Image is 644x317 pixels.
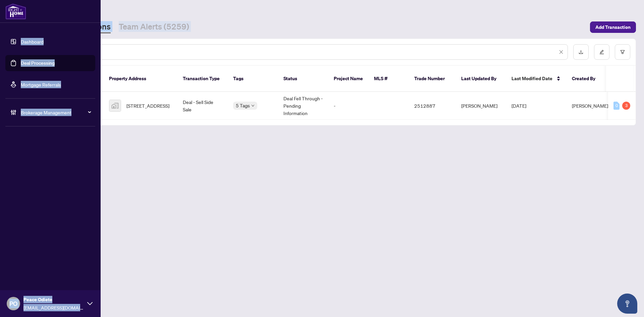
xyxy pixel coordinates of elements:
[579,50,583,54] span: download
[369,66,409,92] th: MLS #
[573,44,589,60] button: download
[595,22,631,33] span: Add Transaction
[109,100,121,111] img: thumbnail-img
[104,66,177,92] th: Property Address
[590,21,636,33] button: Add Transaction
[613,102,620,110] div: 0
[278,92,328,120] td: Deal Fell Through - Pending Information
[456,66,506,92] th: Last Updated By
[456,92,506,120] td: [PERSON_NAME]
[506,66,567,92] th: Last Modified Date
[119,21,189,33] a: Team Alerts (5259)
[9,299,17,308] span: PO
[251,104,255,107] span: down
[21,109,91,116] span: Brokerage Management
[228,66,278,92] th: Tags
[620,50,625,54] span: filter
[572,103,608,109] span: [PERSON_NAME]
[512,75,552,82] span: Last Modified Date
[409,92,456,120] td: 2512887
[23,304,84,311] span: [EMAIL_ADDRESS][DOMAIN_NAME]
[559,50,563,54] span: close
[328,66,369,92] th: Project Name
[21,60,55,66] a: Deal Processing
[409,66,456,92] th: Trade Number
[615,44,630,60] button: filter
[236,102,250,109] span: 5 Tags
[328,92,369,120] td: -
[126,102,169,109] span: [STREET_ADDRESS]
[21,82,61,88] a: Mortgage Referrals
[21,39,44,45] a: Dashboard
[594,44,609,60] button: edit
[5,3,26,19] img: logo
[599,50,604,54] span: edit
[567,66,607,92] th: Created By
[278,66,328,92] th: Status
[177,66,228,92] th: Transaction Type
[622,102,630,110] div: 3
[177,92,228,120] td: Deal - Sell Side Sale
[23,296,84,303] span: Peace Odiete
[512,103,526,109] span: [DATE]
[617,294,637,314] button: Open asap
